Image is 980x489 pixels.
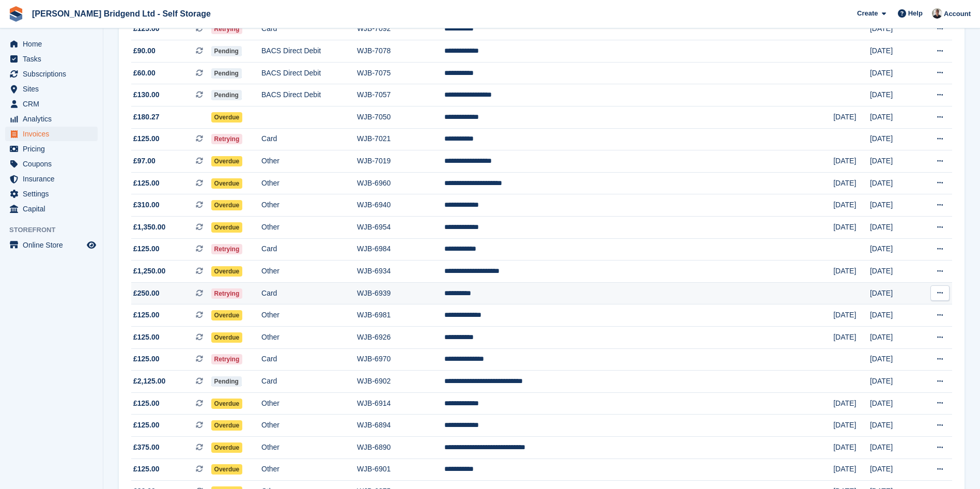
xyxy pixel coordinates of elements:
[133,23,160,34] span: £125.00
[23,37,85,51] span: Home
[833,304,870,327] td: [DATE]
[5,238,98,252] a: menu
[23,112,85,126] span: Analytics
[5,157,98,171] a: menu
[23,52,85,66] span: Tasks
[133,178,160,189] span: £125.00
[211,420,243,431] span: Overdue
[870,172,917,194] td: [DATE]
[357,304,444,327] td: WJB-6981
[833,327,870,349] td: [DATE]
[5,97,98,111] a: menu
[133,133,160,144] span: £125.00
[133,420,160,431] span: £125.00
[133,45,155,56] span: £90.00
[133,156,155,166] span: £97.00
[5,127,98,141] a: menu
[261,150,357,173] td: Other
[261,238,357,261] td: Card
[5,187,98,201] a: menu
[908,8,923,19] span: Help
[833,150,870,173] td: [DATE]
[8,6,24,22] img: stora-icon-8386f47178a22dfd0bd8f6a31ec36ba5ce8667c1dd55bd0f319d3a0aa187defe.svg
[357,128,444,150] td: WJB-7021
[261,18,357,40] td: Card
[870,348,917,371] td: [DATE]
[261,304,357,327] td: Other
[261,327,357,349] td: Other
[85,239,98,251] a: Preview store
[5,67,98,81] a: menu
[23,97,85,111] span: CRM
[133,442,160,453] span: £375.00
[932,8,942,19] img: Rhys Jones
[870,150,917,173] td: [DATE]
[5,52,98,66] a: menu
[357,415,444,437] td: WJB-6894
[357,436,444,459] td: WJB-6890
[211,442,243,453] span: Overdue
[870,84,917,106] td: [DATE]
[211,354,243,364] span: Retrying
[870,415,917,437] td: [DATE]
[870,392,917,415] td: [DATE]
[5,82,98,96] a: menu
[211,310,243,320] span: Overdue
[357,238,444,261] td: WJB-6984
[357,459,444,481] td: WJB-6901
[23,67,85,81] span: Subscriptions
[211,244,243,254] span: Retrying
[833,459,870,481] td: [DATE]
[357,217,444,239] td: WJB-6954
[857,8,878,19] span: Create
[211,399,243,409] span: Overdue
[133,310,160,320] span: £125.00
[211,200,243,210] span: Overdue
[833,415,870,437] td: [DATE]
[261,282,357,304] td: Card
[133,68,155,79] span: £60.00
[870,436,917,459] td: [DATE]
[261,172,357,194] td: Other
[23,187,85,201] span: Settings
[133,376,165,387] span: £2,125.00
[261,371,357,393] td: Card
[357,106,444,129] td: WJB-7050
[23,157,85,171] span: Coupons
[211,112,243,123] span: Overdue
[357,261,444,283] td: WJB-6934
[261,62,357,84] td: BACS Direct Debit
[5,142,98,156] a: menu
[133,112,160,123] span: £180.27
[870,459,917,481] td: [DATE]
[211,222,243,233] span: Overdue
[261,40,357,63] td: BACS Direct Debit
[870,217,917,239] td: [DATE]
[23,238,85,252] span: Online Store
[211,288,243,299] span: Retrying
[870,18,917,40] td: [DATE]
[211,90,242,100] span: Pending
[261,261,357,283] td: Other
[133,464,160,475] span: £125.00
[357,348,444,371] td: WJB-6970
[5,37,98,51] a: menu
[23,82,85,96] span: Sites
[9,225,103,235] span: Storefront
[23,127,85,141] span: Invoices
[357,62,444,84] td: WJB-7075
[28,5,215,22] a: [PERSON_NAME] Bridgend Ltd - Self Storage
[261,217,357,239] td: Other
[133,354,160,364] span: £125.00
[357,18,444,40] td: WJB-7092
[133,222,165,233] span: £1,350.00
[5,172,98,186] a: menu
[833,392,870,415] td: [DATE]
[23,202,85,216] span: Capital
[870,371,917,393] td: [DATE]
[357,172,444,194] td: WJB-6960
[870,40,917,63] td: [DATE]
[261,194,357,217] td: Other
[833,106,870,129] td: [DATE]
[133,200,160,210] span: £310.00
